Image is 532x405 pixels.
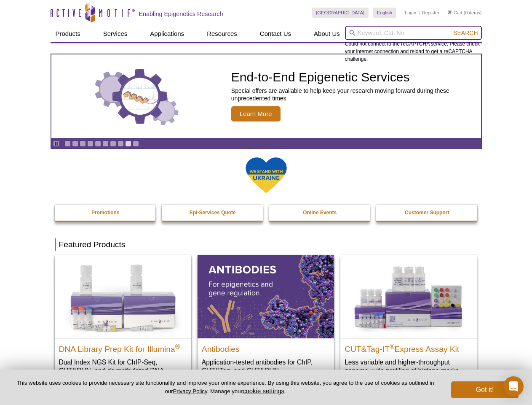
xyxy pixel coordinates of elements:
[55,255,191,391] a: DNA Library Prep Kit for Illumina DNA Library Prep Kit for Illumina® Dual Index NGS Kit for ChIP-...
[51,54,481,138] article: End-to-End Epigenetic Services
[64,140,71,147] a: Go to slide 1
[453,30,478,36] span: Search
[173,388,207,394] a: Privacy Policy
[98,26,133,42] a: Services
[405,10,416,16] a: Login
[198,255,334,383] a: All Antibodies Antibodies Application-tested antibodies for ChIP, CUT&Tag, and CUT&RUN.
[451,29,480,37] button: Search
[133,140,139,147] a: Go to slide 10
[118,140,124,147] a: Go to slide 8
[110,140,116,147] a: Go to slide 7
[102,140,109,147] a: Go to slide 6
[202,358,330,375] p: Application-tested antibodies for ChIP, CUT&Tag, and CUT&RUN.
[231,87,477,102] p: Special offers are available to help keep your research moving forward during these unprecedented...
[340,255,477,338] img: CUT&Tag-IT® Express Assay Kit
[390,343,395,350] sup: ®
[198,255,334,338] img: All Antibodies
[345,26,482,63] div: Could not connect to the reCAPTCHA service. Please check your internet connection and reload to g...
[53,140,59,147] a: Toggle autoplay
[59,358,187,383] p: Dual Index NGS Kit for ChIP-Seq, CUT&RUN, and ds methylated DNA assays.
[419,8,420,18] li: |
[243,387,284,394] button: cookie settings
[231,106,281,121] span: Learn More
[245,157,287,194] img: We Stand With Ukraine
[55,238,478,251] h2: Featured Products
[303,210,337,216] strong: Online Events
[345,358,473,375] p: Less variable and higher-throughput genome-wide profiling of histone marks​.
[448,8,482,18] li: (0 items)
[448,10,462,16] a: Cart
[190,210,236,216] strong: Epi-Services Quote
[162,205,264,221] a: Epi-Services Quote
[80,140,86,147] a: Go to slide 3
[51,54,481,138] a: Three gears with decorative charts inside the larger center gear. End-to-End Epigenetic Services ...
[13,379,437,395] p: This website uses cookies to provide necessary site functionality and improve your online experie...
[202,341,330,354] h2: Antibodies
[231,71,477,84] h2: End-to-End Epigenetic Services
[405,210,449,216] strong: Customer Support
[55,255,191,338] img: DNA Library Prep Kit for Illumina
[309,26,345,42] a: About Us
[91,210,120,216] strong: Promotions
[422,10,439,16] a: Register
[312,8,369,18] a: [GEOGRAPHIC_DATA]
[72,140,78,147] a: Go to slide 2
[448,10,452,14] img: Your Cart
[255,26,296,42] a: Contact Us
[139,10,223,18] h2: Enabling Epigenetics Research
[202,26,242,42] a: Resources
[345,341,473,354] h2: CUT&Tag-IT Express Assay Kit
[125,140,131,147] a: Go to slide 9
[269,205,371,221] a: Online Events
[503,376,524,397] div: Open Intercom Messenger
[175,343,180,350] sup: ®
[59,341,187,354] h2: DNA Library Prep Kit for Illumina
[345,26,482,40] input: Keyword, Cat. No.
[55,205,157,221] a: Promotions
[95,67,179,126] img: Three gears with decorative charts inside the larger center gear.
[95,140,101,147] a: Go to slide 5
[376,205,478,221] a: Customer Support
[451,381,519,398] button: Got it!
[51,26,86,42] a: Products
[373,8,396,18] a: English
[340,255,477,383] a: CUT&Tag-IT® Express Assay Kit CUT&Tag-IT®Express Assay Kit Less variable and higher-throughput ge...
[145,26,189,42] a: Applications
[87,140,94,147] a: Go to slide 4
